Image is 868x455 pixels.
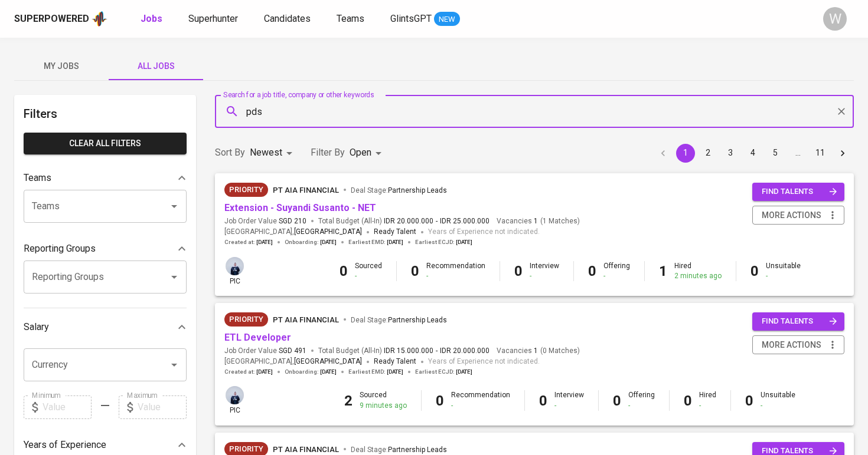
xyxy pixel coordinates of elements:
span: Ready Talent [374,357,416,365]
div: New Job received from Demand Team [224,312,268,327]
div: Interview [530,261,559,281]
div: Unsuitable [761,390,795,410]
span: Earliest ECJD : [415,368,472,376]
a: ETL Developer [224,332,291,343]
div: - [628,401,655,411]
button: Go to page 4 [743,144,762,163]
a: Superhunter [188,12,240,27]
span: [GEOGRAPHIC_DATA] , [224,356,362,368]
span: more actions [762,338,821,352]
span: [GEOGRAPHIC_DATA] , [224,226,362,238]
div: New Job received from Demand Team [224,183,268,197]
div: Recommendation [451,390,510,410]
p: Sort By [215,146,245,160]
span: Onboarding : [285,368,337,376]
div: Unsuitable [766,261,801,281]
span: Deal Stage : [351,316,447,324]
button: Open [166,198,182,215]
span: Earliest EMD : [348,368,403,376]
div: - [554,401,584,411]
span: Partnership Leads [388,316,447,324]
button: page 1 [676,144,695,163]
button: Go to page 5 [766,144,785,163]
span: Total Budget (All-In) [318,346,490,356]
span: Onboarding : [285,238,337,246]
img: annisa@glints.com [226,257,244,275]
span: [DATE] [387,238,403,246]
div: - [451,401,510,411]
div: … [788,147,807,159]
button: Open [166,357,182,373]
span: NEW [434,14,460,25]
span: Earliest EMD : [348,238,403,246]
b: 1 [659,263,667,279]
span: Priority [224,443,268,455]
button: Open [166,269,182,285]
input: Value [43,395,92,419]
span: find talents [762,315,837,328]
h6: Filters [24,104,187,123]
div: Sourced [355,261,382,281]
b: 0 [588,263,596,279]
div: Open [350,142,386,164]
a: Teams [337,12,367,27]
div: pic [224,385,245,416]
div: - [699,401,716,411]
span: Total Budget (All-In) [318,216,490,226]
span: IDR 20.000.000 [440,346,490,356]
span: Candidates [264,13,311,24]
span: [GEOGRAPHIC_DATA] [294,226,362,238]
div: Offering [603,261,630,281]
span: [DATE] [256,238,273,246]
a: Jobs [141,12,165,27]
div: Reporting Groups [24,237,187,261]
span: Vacancies ( 0 Matches ) [497,346,580,356]
div: Recommendation [426,261,485,281]
span: [DATE] [320,238,337,246]
div: pic [224,256,245,286]
span: Years of Experience not indicated. [428,226,540,238]
b: Jobs [141,13,162,24]
span: IDR 15.000.000 [384,346,433,356]
div: Hired [674,261,722,281]
span: Years of Experience not indicated. [428,356,540,368]
button: find talents [752,312,844,331]
span: [DATE] [456,368,472,376]
button: more actions [752,335,844,355]
button: find talents [752,183,844,201]
img: annisa@glints.com [226,386,244,404]
button: Clear All filters [24,133,187,154]
div: Sourced [360,390,407,410]
b: 0 [745,393,753,409]
span: Created at : [224,238,273,246]
div: Superpowered [14,12,89,26]
span: Open [350,147,371,158]
span: Vacancies ( 1 Matches ) [497,216,580,226]
p: Salary [24,320,49,334]
span: - [436,216,438,226]
p: Newest [250,146,282,160]
div: W [823,7,847,31]
span: All Jobs [116,59,196,74]
span: Ready Talent [374,227,416,236]
span: find talents [762,185,837,199]
b: 0 [539,393,547,409]
button: Go to page 3 [721,144,740,163]
a: GlintsGPT NEW [390,12,460,27]
div: - [761,401,795,411]
span: Priority [224,184,268,196]
span: [DATE] [387,368,403,376]
span: [DATE] [456,238,472,246]
div: Salary [24,315,187,339]
span: Deal Stage : [351,446,447,454]
span: [DATE] [256,368,273,376]
span: PT AIA FINANCIAL [273,445,339,454]
span: SGD 491 [279,346,306,356]
input: Value [138,395,187,419]
button: more actions [752,206,844,225]
span: more actions [762,208,821,223]
b: 0 [684,393,692,409]
img: app logo [92,10,107,28]
b: 0 [411,263,419,279]
p: Reporting Groups [24,242,96,256]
